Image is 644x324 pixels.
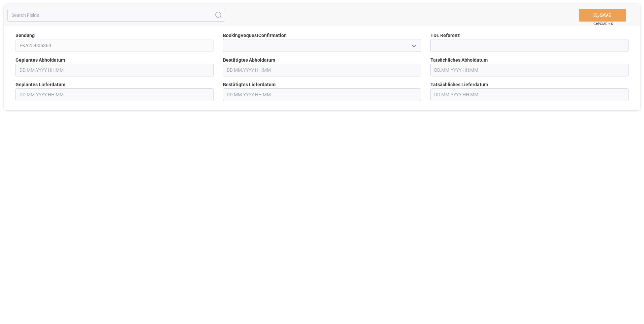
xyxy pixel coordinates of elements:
input: Search Fields [7,9,225,22]
input: DD.MM.YYYY HH:MM [430,64,629,76]
input: DD.MM.YYYY HH:MM [15,88,214,101]
input: DD.MM.YYYY HH:MM [223,64,421,76]
span: BookingRequestConfirmation [223,32,287,39]
input: DD.MM.YYYY HH:MM [15,64,214,76]
span: Sendung [15,32,35,39]
span: Geplantes Lieferdatum [15,81,65,88]
input: DD.MM.YYYY HH:MM [223,88,421,101]
button: open menu [408,40,418,51]
span: Bestätigtes Abholdatum [223,57,275,64]
button: SAVE [579,9,626,22]
span: Ctrl/CMD + S [593,21,613,26]
input: DD.MM.YYYY HH:MM [430,88,629,101]
span: Tatsächliches Abholdatum [430,57,488,64]
span: Bestätigtes Lieferdatum [223,81,276,88]
span: Geplantes Abholdatum [15,57,65,64]
span: TDL Referenz [430,32,460,39]
span: Tatsächliches Lieferdatum [430,81,488,88]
